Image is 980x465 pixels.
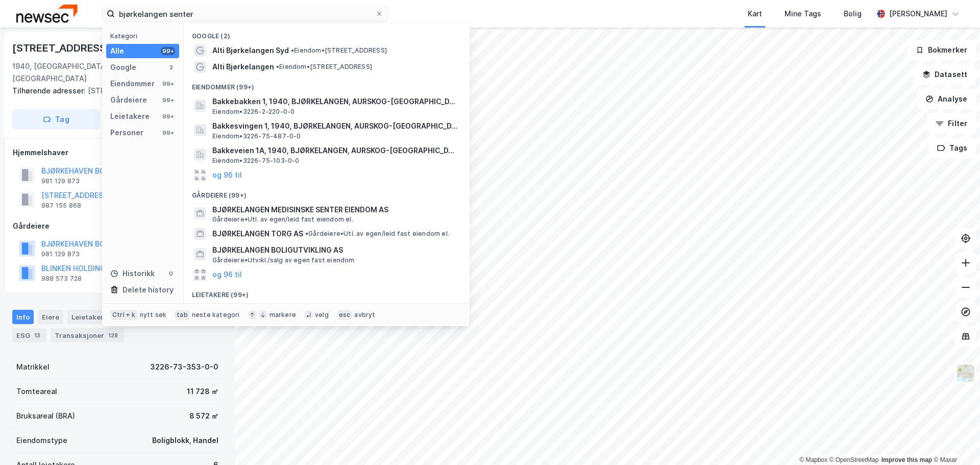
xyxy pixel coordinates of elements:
[161,80,175,88] div: 99+
[67,310,124,324] div: Leietakere
[38,310,63,324] div: Eiere
[110,127,143,139] div: Personer
[212,157,300,165] span: Eiendom • 3226-75-103-0-0
[907,40,976,60] button: Bokmerker
[844,8,862,20] div: Bolig
[12,60,151,85] div: 1940, [GEOGRAPHIC_DATA], [GEOGRAPHIC_DATA]
[106,330,120,340] div: 128
[51,328,124,342] div: Transaksjoner
[110,267,155,280] div: Historikk
[16,5,78,22] img: newsec-logo.f6e21ccffca1b3a03d2d.png
[269,311,296,319] div: markere
[12,310,34,324] div: Info
[212,228,303,240] span: BJØRKELANGEN TORG AS
[881,456,932,463] a: Improve this map
[41,250,80,258] div: 981 129 873
[41,202,81,210] div: 987 155 868
[928,138,976,158] button: Tags
[161,129,175,137] div: 99+
[929,416,980,465] iframe: Chat Widget
[291,46,294,54] span: •
[13,146,222,159] div: Hjemmelshaver
[212,268,242,281] button: og 96 til
[785,8,821,20] div: Mine Tags
[110,94,147,106] div: Gårdeiere
[187,385,218,398] div: 11 728 ㎡
[152,434,218,447] div: Boligblokk, Handel
[184,183,470,202] div: Gårdeiere (99+)
[110,78,155,90] div: Eiendommer
[16,361,50,373] div: Matrikkel
[956,363,975,383] img: Z
[212,204,457,216] span: BJØRKELANGEN MEDISINSKE SENTER EIENDOM AS
[167,63,175,71] div: 2
[291,46,387,55] span: Eiendom • [STREET_ADDRESS]
[337,310,353,320] div: esc
[212,44,289,57] span: Alti Bjørkelangen Syd
[12,40,112,56] div: [STREET_ADDRESS]
[41,275,82,283] div: 988 573 728
[32,330,42,340] div: 13
[889,8,947,20] div: [PERSON_NAME]
[13,220,222,232] div: Gårdeiere
[192,311,240,319] div: neste kategori
[927,113,976,134] button: Filter
[12,86,88,95] span: Tilhørende adresser:
[115,6,375,21] input: Søk på adresse, matrikkel, gårdeiere, leietakere eller personer
[748,8,762,20] div: Kart
[212,108,295,116] span: Eiendom • 3226-2-220-0-0
[829,456,879,463] a: OpenStreetMap
[212,144,457,157] span: Bakkeveien 1A, 1940, BJØRKELANGEN, AURSKOG-[GEOGRAPHIC_DATA]
[16,410,75,422] div: Bruksareal (BRA)
[12,85,214,97] div: [STREET_ADDRESS]
[184,24,470,42] div: Google (2)
[305,230,308,237] span: •
[16,434,67,447] div: Eiendomstype
[140,311,167,319] div: nytt søk
[110,310,138,320] div: Ctrl + k
[150,361,218,373] div: 3226-73-353-0-0
[914,64,976,85] button: Datasett
[189,410,218,422] div: 8 572 ㎡
[110,45,124,57] div: Alle
[167,270,175,278] div: 0
[161,112,175,120] div: 99+
[12,328,46,342] div: ESG
[212,132,301,140] span: Eiendom • 3226-75-487-0-0
[175,310,190,320] div: tab
[212,120,457,132] span: Bakkesvingen 1, 1940, BJØRKELANGEN, AURSKOG-[GEOGRAPHIC_DATA]
[354,311,375,319] div: avbryt
[917,89,976,109] button: Analyse
[41,177,80,185] div: 981 129 873
[110,32,179,40] div: Kategori
[212,169,242,181] button: og 96 til
[12,109,100,130] button: Tag
[184,75,470,93] div: Eiendommer (99+)
[305,230,449,238] span: Gårdeiere • Utl. av egen/leid fast eiendom el.
[110,110,150,123] div: Leietakere
[161,96,175,104] div: 99+
[799,456,827,463] a: Mapbox
[110,61,136,74] div: Google
[161,47,175,55] div: 99+
[16,385,57,398] div: Tomteareal
[184,283,470,301] div: Leietakere (99+)
[212,215,353,224] span: Gårdeiere • Utl. av egen/leid fast eiendom el.
[212,95,457,108] span: Bakkebakken 1, 1940, BJØRKELANGEN, AURSKOG-[GEOGRAPHIC_DATA]
[212,256,355,264] span: Gårdeiere • Utvikl./salg av egen fast eiendom
[122,284,174,296] div: Delete history
[276,63,279,70] span: •
[212,61,274,73] span: Alti Bjørkelangen
[315,311,329,319] div: velg
[276,63,372,71] span: Eiendom • [STREET_ADDRESS]
[212,244,457,256] span: BJØRKELANGEN BOLIGUTVIKLING AS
